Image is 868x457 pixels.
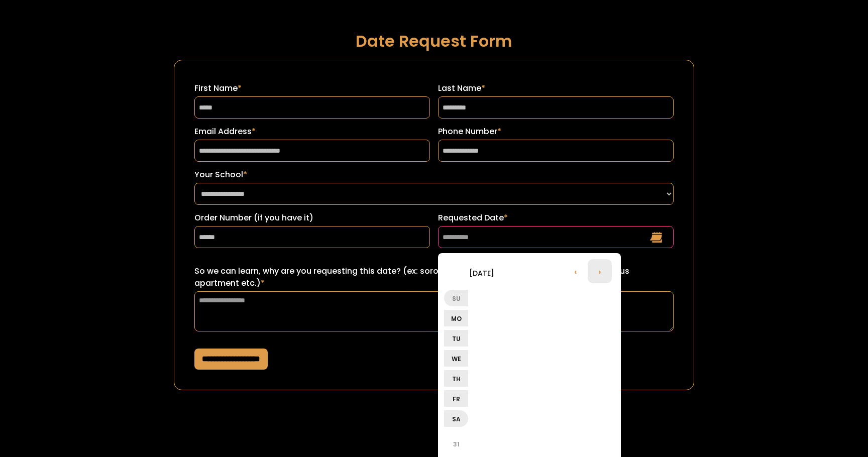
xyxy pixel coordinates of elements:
li: Mo [444,310,468,326]
li: Fr [444,390,468,407]
label: Last Name [438,82,674,94]
li: We [444,350,468,367]
label: So we can learn, why are you requesting this date? (ex: sorority recruitment, lease turn over for... [194,265,674,289]
label: Requested Date [438,212,674,224]
li: [DATE] [444,261,519,285]
label: Email Address [194,126,430,138]
li: Th [444,370,468,387]
label: Your School [194,169,674,181]
li: Tu [444,330,468,347]
label: Order Number (if you have it) [194,212,430,224]
label: Phone Number [438,126,674,138]
li: ‹ [564,259,588,283]
li: 31 [444,432,468,456]
li: › [588,259,612,283]
li: Su [444,290,468,306]
li: Sa [444,410,468,427]
form: Request a Date Form [174,60,695,390]
h1: Date Request Form [174,32,695,50]
label: First Name [194,82,430,94]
